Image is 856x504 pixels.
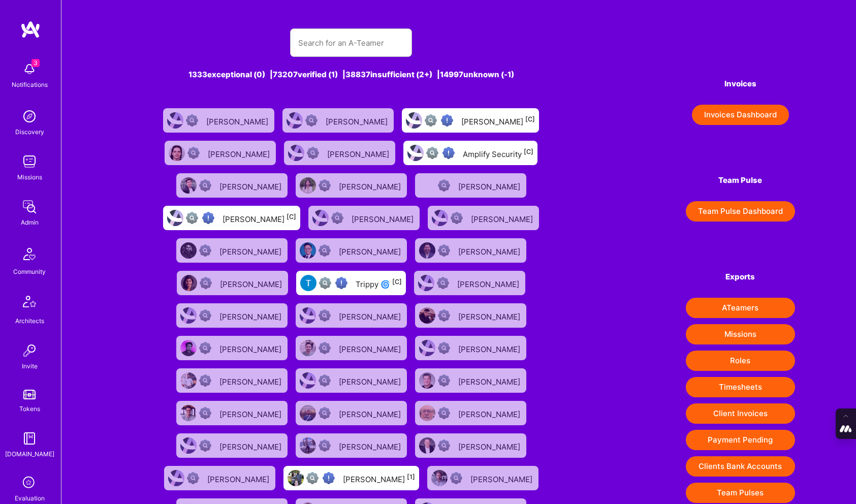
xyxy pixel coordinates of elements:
img: User Avatar [419,437,435,454]
div: Notifications [12,79,48,90]
a: User AvatarNot Scrubbed[PERSON_NAME] [172,332,292,364]
a: User AvatarNot Scrubbed[PERSON_NAME] [172,397,292,429]
img: Not Scrubbed [319,309,331,322]
div: [PERSON_NAME] [461,114,535,127]
img: User Avatar [418,275,434,291]
div: [PERSON_NAME] [458,309,522,322]
a: User AvatarNot Scrubbed[PERSON_NAME] [304,202,424,234]
img: User Avatar [300,405,316,421]
div: [PERSON_NAME] [327,146,391,160]
h4: Exports [686,272,795,281]
sup: [C] [287,213,296,220]
a: User AvatarNot Scrubbed[PERSON_NAME] [172,234,292,267]
div: [PERSON_NAME] [457,276,521,290]
img: Community [17,242,42,266]
img: User Avatar [180,340,197,356]
a: User AvatarNot Scrubbed[PERSON_NAME] [160,462,279,494]
a: User AvatarNot Scrubbed[PERSON_NAME] [411,169,530,202]
div: Amplify Security [463,146,533,160]
div: [PERSON_NAME] [219,439,283,452]
img: User Avatar [419,405,435,421]
img: User Avatar [300,437,316,454]
img: Not Scrubbed [438,407,450,419]
a: User AvatarNot Scrubbed[PERSON_NAME] [172,299,292,332]
div: [PERSON_NAME] [471,211,535,225]
img: Not Scrubbed [199,439,211,452]
img: Not Scrubbed [199,342,211,354]
a: User AvatarNot fully vettedHigh Potential User[PERSON_NAME][1] [279,462,423,494]
img: Not Scrubbed [438,309,450,322]
div: Trippy 🌀 [356,276,402,290]
a: User AvatarNot Scrubbed[PERSON_NAME] [280,137,399,169]
div: Tokens [19,403,40,414]
h4: Invoices [686,79,795,88]
a: User AvatarNot Scrubbed[PERSON_NAME] [411,234,530,267]
a: User AvatarNot Scrubbed[PERSON_NAME] [411,299,530,332]
img: Not Scrubbed [199,407,211,419]
div: [PERSON_NAME] [352,211,416,225]
a: User AvatarNot Scrubbed[PERSON_NAME] [411,429,530,462]
div: [PERSON_NAME] [219,341,283,355]
div: [PERSON_NAME] [339,439,403,452]
a: User AvatarNot Scrubbed[PERSON_NAME] [423,462,543,494]
img: User Avatar [180,242,197,259]
div: [PERSON_NAME] [339,179,403,192]
div: [PERSON_NAME] [208,146,272,160]
img: User Avatar [167,112,183,129]
img: Not fully vetted [425,114,437,127]
img: Not Scrubbed [199,244,211,257]
img: User Avatar [169,145,185,161]
button: Invoices Dashboard [692,105,789,125]
img: Not Scrubbed [438,179,450,192]
img: User Avatar [288,470,304,486]
button: Clients Bank Accounts [686,456,795,477]
img: Not fully vetted [319,277,331,289]
img: User Avatar [300,307,316,324]
div: [PERSON_NAME] [219,374,283,387]
sup: [C] [392,278,402,286]
img: User Avatar [300,242,316,259]
img: User Avatar [180,177,197,194]
sup: [C] [525,115,535,123]
img: User Avatar [180,405,197,421]
input: Search for an A-Teamer [298,30,404,56]
div: Evaluation [15,493,45,503]
a: User AvatarNot Scrubbed[PERSON_NAME] [172,364,292,397]
div: Architects [15,316,44,326]
a: Invoices Dashboard [686,105,795,125]
div: [PERSON_NAME] [207,471,271,485]
a: User AvatarNot Scrubbed[PERSON_NAME] [410,267,529,299]
img: Not Scrubbed [186,114,198,127]
div: [PERSON_NAME] [343,471,415,485]
img: User Avatar [288,145,304,161]
img: User Avatar [419,177,435,194]
img: Not Scrubbed [331,212,343,224]
img: User Avatar [419,242,435,259]
img: User Avatar [180,372,197,389]
img: High Potential User [441,114,453,127]
div: Community [13,266,46,277]
button: Client Invoices [686,403,795,424]
img: Not Scrubbed [319,374,331,387]
img: Not fully vetted [186,212,198,224]
img: User Avatar [419,372,435,389]
img: Not Scrubbed [438,342,450,354]
a: User AvatarNot Scrubbed[PERSON_NAME] [411,332,530,364]
div: [PERSON_NAME] [219,179,283,192]
i: icon SelectionTeam [20,474,39,493]
a: User AvatarNot fully vettedHigh Potential UserAmplify Security[C] [399,137,542,169]
img: Not Scrubbed [437,277,449,289]
div: [PERSON_NAME] [339,309,403,322]
img: User Avatar [181,275,197,291]
div: [PERSON_NAME] [470,471,534,485]
div: Admin [21,217,39,228]
div: [PERSON_NAME] [458,374,522,387]
img: User Avatar [300,177,316,194]
a: User AvatarNot fully vettedHigh Potential UserTrippy 🌀[C] [292,267,410,299]
button: Payment Pending [686,430,795,450]
img: Not fully vetted [426,147,438,159]
img: Not fully vetted [306,472,319,484]
img: Not Scrubbed [199,374,211,387]
img: User Avatar [431,470,448,486]
img: guide book [19,428,40,449]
